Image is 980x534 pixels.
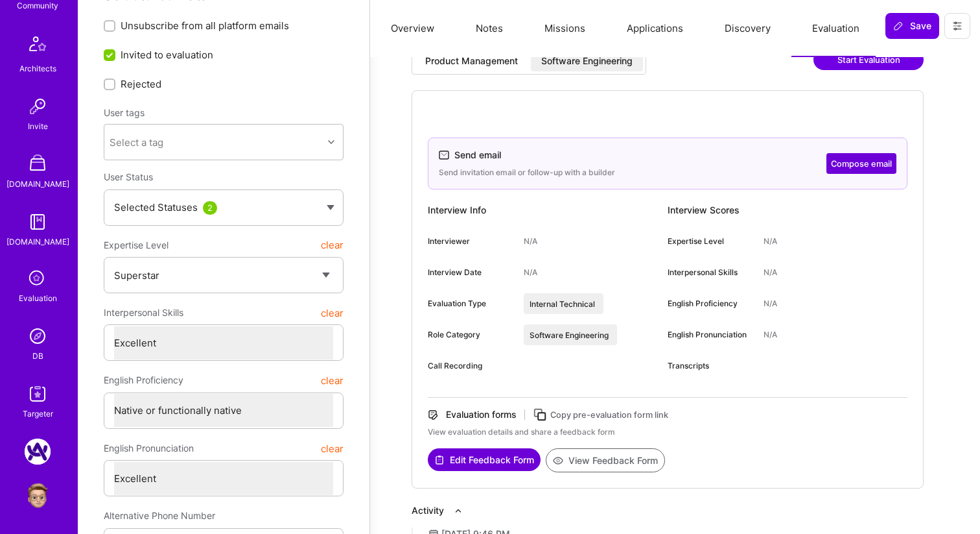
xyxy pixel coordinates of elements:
span: Unsubscribe from all platform emails [121,19,289,32]
div: Interviewer [428,236,513,247]
span: Save [893,19,931,32]
div: Targeter [23,407,53,420]
div: N/A [764,298,777,309]
div: Expertise Level [668,236,753,247]
div: Role Category [428,329,513,341]
button: clear [321,437,344,460]
div: Software Engineering [541,55,633,67]
span: English Proficiency [104,369,183,392]
i: icon Chevron [328,139,334,145]
div: Select a tag [110,136,163,149]
div: English Proficiency [668,298,753,309]
img: A.Team: Google Calendar Integration Testing [25,439,51,465]
span: User Status [104,171,153,182]
button: clear [321,369,344,392]
div: Interview Scores [668,200,907,221]
div: N/A [524,267,537,278]
i: icon SelectionTeam [25,267,50,291]
label: User tags [104,106,145,119]
img: caret [327,205,334,210]
div: View evaluation details and share a feedback form [428,426,907,438]
div: Interview Date [428,267,513,278]
span: Invited to evaluation [121,48,213,62]
div: N/A [764,267,777,278]
div: [DOMAIN_NAME] [6,177,69,191]
i: icon Copy [533,407,548,422]
div: 2 [203,201,217,215]
div: Call Recording [428,360,513,372]
div: N/A [524,236,537,247]
div: English Pronunciation [668,329,753,341]
div: Interpersonal Skills [668,267,753,278]
div: Send email [454,149,501,162]
div: DB [32,349,43,363]
div: N/A [764,236,777,247]
img: guide book [25,209,51,235]
a: User Avatar [21,483,54,509]
div: Evaluation [19,291,57,305]
div: Activity [412,504,444,517]
button: clear [321,301,344,324]
button: View Feedback Form [546,448,665,472]
div: Interview Info [428,200,668,221]
div: Product Management [425,55,518,67]
span: Alternative Phone Number [104,510,215,521]
div: Evaluation forms [446,408,517,421]
a: Edit Feedback Form [428,448,541,472]
img: Architects [22,30,53,62]
button: clear [321,234,344,257]
div: Copy pre-evaluation form link [550,408,668,422]
img: Invite [25,93,51,119]
div: Evaluation Type [428,298,513,309]
span: Interpersonal Skills [104,301,183,324]
span: Expertise Level [104,234,169,257]
span: Selected Statuses [114,201,198,213]
button: Edit Feedback Form [428,448,541,471]
div: Transcripts [668,360,753,372]
a: A.Team: Google Calendar Integration Testing [21,439,54,465]
div: Invite [28,119,48,133]
img: Skill Targeter [25,381,51,407]
img: User Avatar [25,483,51,509]
button: Compose email [826,153,896,174]
span: Rejected [121,77,161,91]
img: A Store [25,151,51,177]
img: Admin Search [25,323,51,349]
button: Save [885,13,939,39]
div: N/A [764,329,777,341]
div: Send invitation email or follow-up with a builder [439,167,615,178]
div: [DOMAIN_NAME] [6,235,69,249]
span: English Pronunciation [104,437,194,460]
div: Architects [19,62,56,75]
button: Start Evaluation [813,49,924,70]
